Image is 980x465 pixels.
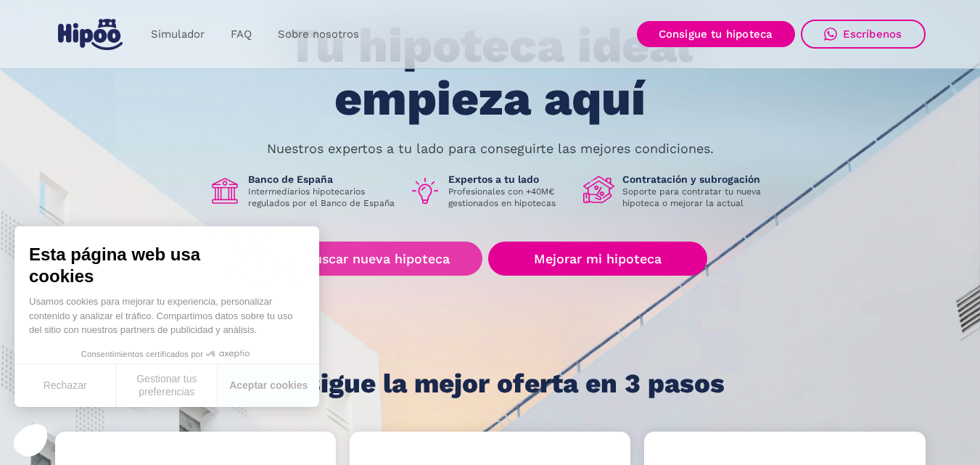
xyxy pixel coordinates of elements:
p: Soporte para contratar tu nueva hipoteca o mejorar la actual [622,186,772,209]
p: Profesionales con +40M€ gestionados en hipotecas [448,186,572,209]
a: FAQ [218,20,265,49]
a: Consigue tu hipoteca [637,21,795,47]
a: Buscar nueva hipoteca [273,242,482,276]
h1: Banco de España [248,173,398,186]
h1: Contratación y subrogación [622,173,772,186]
a: Sobre nosotros [265,20,372,49]
a: Mejorar mi hipoteca [488,242,707,276]
p: Intermediarios hipotecarios regulados por el Banco de España [248,186,398,209]
a: Escríbenos [801,20,926,49]
p: Nuestros expertos a tu lado para conseguirte las mejores condiciones. [267,143,714,155]
a: home [55,13,126,56]
h1: Consigue la mejor oferta en 3 pasos [255,369,725,398]
h1: Expertos a tu lado [448,173,572,186]
div: Escríbenos [843,28,902,41]
h1: Tu hipoteca ideal empieza aquí [215,20,765,125]
a: Simulador [138,20,218,49]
